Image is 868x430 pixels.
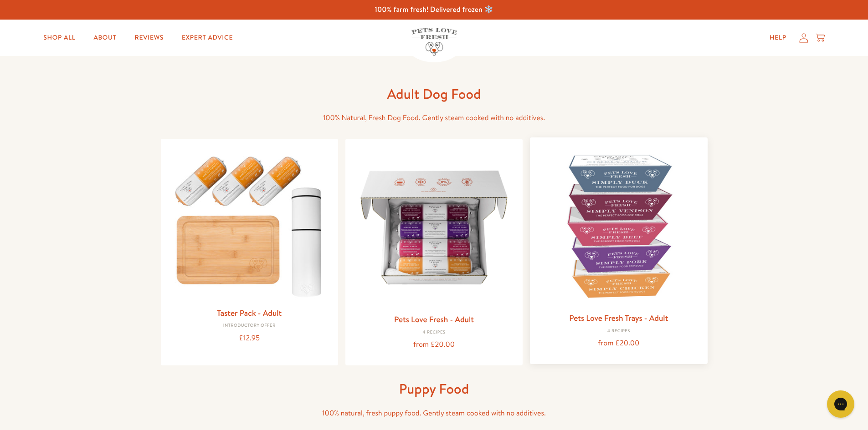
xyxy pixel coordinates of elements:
img: Pets Love Fresh - Adult [353,146,515,309]
div: Introductory Offer [168,323,331,329]
a: Taster Pack - Adult [217,307,282,319]
div: from £20.00 [537,337,700,349]
a: Expert Advice [175,29,240,47]
img: Pets Love Fresh [411,28,457,56]
h1: Puppy Food [288,380,580,398]
img: Taster Pack - Adult [168,146,331,302]
span: 100% natural, fresh puppy food. Gently steam cooked with no additives. [322,408,546,418]
a: Shop All [36,29,82,47]
div: 4 Recipes [353,330,515,335]
span: 100% Natural, Fresh Dog Food. Gently steam cooked with no additives. [323,113,545,123]
a: About [86,29,123,47]
a: Pets Love Fresh - Adult [394,314,474,325]
iframe: Gorgias live chat messenger [822,387,859,421]
img: Pets Love Fresh Trays - Adult [537,145,700,307]
a: Reviews [128,29,171,47]
h1: Adult Dog Food [288,85,580,103]
a: Help [762,29,794,47]
div: 4 Recipes [537,329,700,334]
div: £12.95 [168,332,331,344]
div: from £20.00 [353,339,515,351]
a: Pets Love Fresh Trays - Adult [569,312,668,324]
